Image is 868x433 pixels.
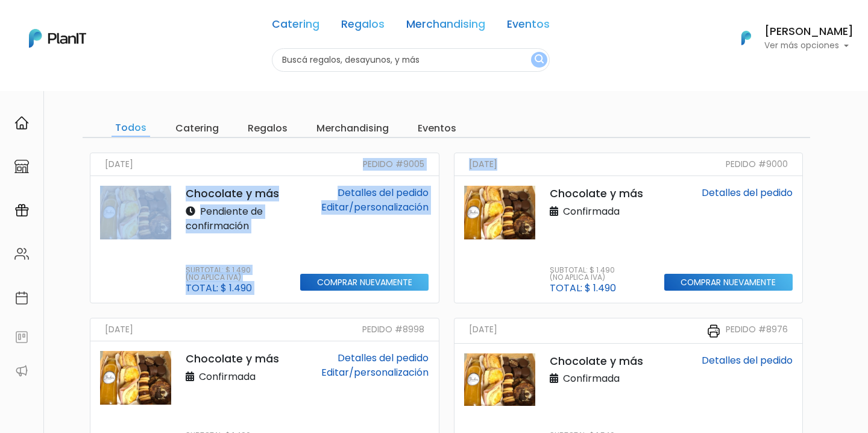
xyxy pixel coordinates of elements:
[14,203,29,218] img: campaigns-02234683943229c281be62815700db0a1741e53638e28bf9629b52c665b00959.svg
[186,274,252,281] p: (No aplica IVA)
[272,19,319,34] a: Catering
[726,323,788,338] small: Pedido #8976
[702,186,793,200] a: Detalles del pedido
[550,186,650,201] p: Chocolate y más
[14,116,29,130] img: home-e721727adea9d79c4d83392d1f703f7f8bce08238fde08b1acbfd93340b81755.svg
[186,370,256,384] p: Confirmada
[321,200,429,214] a: Editar/personalización
[414,120,460,137] input: Eventos
[313,120,392,137] input: Merchandising
[550,267,616,274] p: Subtotal: $ 1.490
[733,25,759,51] img: PlanIt Logo
[300,274,429,291] input: Comprar nuevamente
[272,48,550,72] input: Buscá regalos, desayunos, y más
[464,353,535,406] img: thumb_PHOTO-2022-03-20-15-16-39.jpg
[321,365,429,379] a: Editar/personalización
[186,351,286,367] p: Chocolate y más
[764,42,854,50] p: Ver más opciones
[105,323,133,336] small: [DATE]
[726,158,788,171] small: Pedido #9000
[14,291,29,305] img: calendar-87d922413cdce8b2cf7b7f5f62616a5cf9e4887200fb71536465627b3292af00.svg
[14,364,29,378] img: partners-52edf745621dab592f3b2c58e3bca9d71375a7ef29c3b500c9f145b62cc070d4.svg
[550,353,650,369] p: Chocolate y más
[363,158,424,171] small: Pedido #9005
[338,186,429,200] a: Detalles del pedido
[550,204,620,219] p: Confirmada
[83,68,274,91] h2: Historial de pedidos
[406,19,485,34] a: Merchandising
[105,158,133,171] small: [DATE]
[764,27,854,37] h6: [PERSON_NAME]
[702,353,793,367] a: Detalles del pedido
[550,274,616,281] p: (No aplica IVA)
[186,204,286,233] p: Pendiente de confirmación
[14,330,29,344] img: feedback-78b5a0c8f98aac82b08bfc38622c3050aee476f2c9584af64705fc4e61158814.svg
[469,158,497,171] small: [DATE]
[341,19,385,34] a: Regalos
[706,324,721,338] img: printer-31133f7acbd7ec30ea1ab4a3b6864c9b5ed483bd8d1a339becc4798053a55bbc.svg
[362,323,424,336] small: Pedido #8998
[726,22,854,54] button: PlanIt Logo [PERSON_NAME] Ver más opciones
[244,120,291,137] input: Regalos
[186,267,252,274] p: Subtotal: $ 1.490
[507,19,550,34] a: Eventos
[338,351,429,365] a: Detalles del pedido
[664,274,793,291] input: Comprar nuevamente
[186,283,252,293] p: Total: $ 1.490
[550,371,620,386] p: Confirmada
[464,186,535,239] img: thumb_PHOTO-2022-03-20-15-16-39.jpg
[469,323,497,338] small: [DATE]
[100,186,171,239] img: thumb_PHOTO-2022-03-20-15-16-39.jpg
[62,11,174,35] div: ¿Necesitás ayuda?
[186,186,286,201] p: Chocolate y más
[29,29,86,48] img: PlanIt Logo
[535,54,544,66] img: search_button-432b6d5273f82d61273b3651a40e1bd1b912527efae98b1b7a1b2c0702e16a8d.svg
[14,159,29,174] img: marketplace-4ceaa7011d94191e9ded77b95e3339b90024bf715f7c57f8cf31f2d8c509eaba.svg
[100,351,171,405] img: thumb_PHOTO-2022-03-20-15-16-39.jpg
[14,247,29,261] img: people-662611757002400ad9ed0e3c099ab2801c6687ba6c219adb57efc949bc21e19d.svg
[172,120,222,137] input: Catering
[112,120,150,137] input: Todos
[550,283,616,293] p: Total: $ 1.490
